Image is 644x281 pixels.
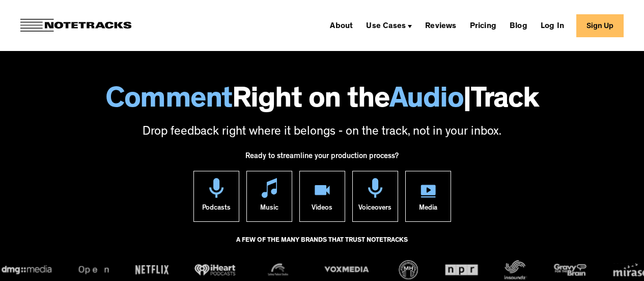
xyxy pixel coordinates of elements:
[246,171,292,222] a: Music
[245,146,399,171] div: Ready to streamline your production process?
[358,198,391,221] div: Voiceovers
[326,17,357,34] a: About
[421,17,460,34] a: Reviews
[405,171,451,222] a: Media
[236,232,408,260] div: A FEW OF THE MANY BRANDS THAT TRUST NOTETRACKS
[193,171,239,222] a: Podcasts
[362,17,416,34] div: Use Cases
[537,17,568,34] a: Log In
[260,198,278,221] div: Music
[389,87,464,116] span: Audio
[366,22,406,31] div: Use Cases
[466,17,500,34] a: Pricing
[10,87,634,116] h1: Right on the Track
[419,198,437,221] div: Media
[202,198,231,221] div: Podcasts
[299,171,345,222] a: Videos
[105,87,232,116] span: Comment
[10,124,634,141] p: Drop feedback right where it belongs - on the track, not in your inbox.
[506,17,531,34] a: Blog
[352,171,398,222] a: Voiceovers
[463,87,471,116] span: |
[312,198,332,221] div: Videos
[576,14,624,37] a: Sign Up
